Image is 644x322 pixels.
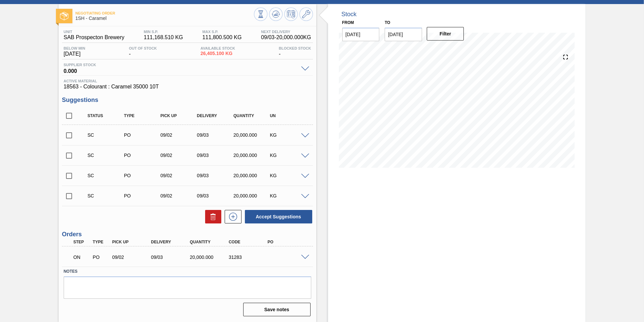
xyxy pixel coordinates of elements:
[72,250,92,265] div: Negotiating Order
[221,210,241,223] div: New suggestion
[64,67,298,74] span: 0.000
[268,132,309,138] div: KG
[385,20,390,25] label: to
[64,79,311,83] span: Active Material
[342,11,357,18] div: Stock
[195,113,236,118] div: Delivery
[277,46,313,57] div: -
[232,193,272,198] div: 20,000.000
[86,193,127,198] div: Suggestion Created
[86,132,127,138] div: Suggestion Created
[232,113,272,118] div: Quantity
[195,173,236,178] div: 09/03/2025
[62,97,313,104] h3: Suggestions
[91,240,111,244] div: Type
[245,210,312,223] button: Accept Suggestions
[268,113,309,118] div: UN
[227,240,270,244] div: Code
[159,113,199,118] div: Pick up
[299,7,313,21] button: Go to Master Data / General
[243,303,311,316] button: Save notes
[86,173,127,178] div: Suggestion Created
[261,34,311,41] span: 09/03 - 20,000.000 KG
[110,254,154,260] div: 09/02/2025
[268,193,309,198] div: KG
[254,7,267,21] button: Stocks Overview
[241,209,313,224] div: Accept Suggestions
[202,210,221,223] div: Delete Suggestions
[64,84,311,90] span: 18563 - Colourant : Caramel 35000 10T
[200,46,235,50] span: Available Stock
[127,46,159,57] div: -
[64,30,125,34] span: Unit
[342,20,354,25] label: From
[149,254,193,260] div: 09/03/2025
[284,7,298,21] button: Schedule Inventory
[72,240,92,244] div: Step
[202,30,242,34] span: MAX S.P.
[195,132,236,138] div: 09/03/2025
[64,51,85,57] span: [DATE]
[122,153,163,158] div: Purchase order
[385,28,422,41] input: mm/dd/yyyy
[266,240,309,244] div: PO
[342,28,380,41] input: mm/dd/yyyy
[232,173,272,178] div: 20,000.000
[60,12,68,20] img: Ícone
[129,46,157,50] span: Out Of Stock
[279,46,311,50] span: Blocked Stock
[232,153,272,158] div: 20,000.000
[427,27,464,41] button: Filter
[64,267,311,276] label: Notes
[91,254,111,260] div: Purchase order
[64,63,298,67] span: Supplier Stock
[159,193,199,198] div: 09/02/2025
[232,132,272,138] div: 20,000.000
[62,231,313,238] h3: Orders
[75,16,254,21] span: 1SH - Caramel
[73,254,90,260] p: ON
[75,11,254,15] span: Negotiating Order
[64,46,85,50] span: Below Min
[144,34,183,41] span: 111,168.510 KG
[200,51,235,56] span: 26,405.100 KG
[195,193,236,198] div: 09/03/2025
[227,254,270,260] div: 31283
[269,7,283,21] button: Update Chart
[188,240,232,244] div: Quantity
[122,132,163,138] div: Purchase order
[195,153,236,158] div: 09/03/2025
[268,173,309,178] div: KG
[202,34,242,41] span: 111,800.500 KG
[86,113,127,118] div: Status
[110,240,154,244] div: Pick up
[268,153,309,158] div: KG
[159,132,199,138] div: 09/02/2025
[159,173,199,178] div: 09/02/2025
[122,113,163,118] div: Type
[86,153,127,158] div: Suggestion Created
[188,254,232,260] div: 20,000.000
[261,30,311,34] span: Next Delivery
[144,30,183,34] span: MIN S.P.
[122,173,163,178] div: Purchase order
[122,193,163,198] div: Purchase order
[64,34,125,41] span: SAB Prospecton Brewery
[149,240,193,244] div: Delivery
[159,153,199,158] div: 09/02/2025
